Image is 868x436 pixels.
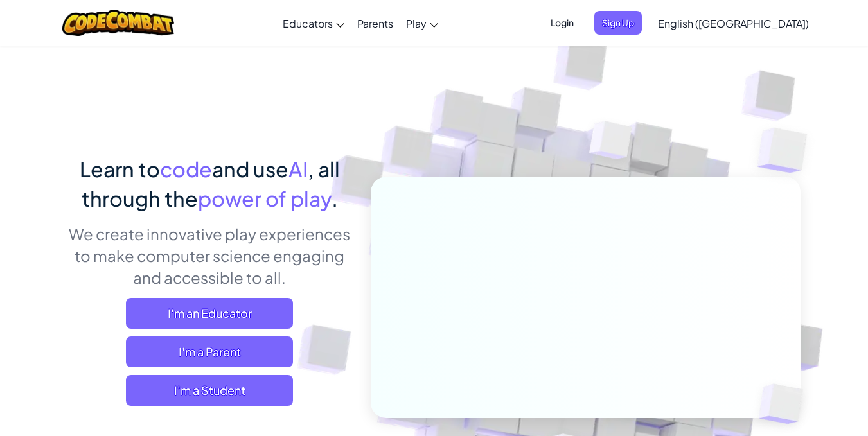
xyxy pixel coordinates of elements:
span: English ([GEOGRAPHIC_DATA]) [658,17,809,30]
button: Sign Up [594,11,642,35]
button: I'm a Student [126,375,293,406]
span: Play [406,17,427,30]
span: power of play [198,186,332,211]
a: English ([GEOGRAPHIC_DATA]) [651,6,815,40]
span: AI [288,156,308,182]
a: I'm a Parent [126,336,293,367]
a: I'm an Educator [126,298,293,329]
a: Parents [351,6,400,40]
a: Play [400,6,445,40]
span: Educators [283,17,333,30]
button: Login [543,11,581,35]
img: CodeCombat logo [62,10,175,36]
p: We create innovative play experiences to make computer science engaging and accessible to all. [68,223,351,288]
img: Overlap cubes [565,96,657,191]
a: Educators [276,6,351,40]
span: . [332,186,338,211]
img: Overlap cubes [732,96,843,205]
span: Learn to [80,156,160,182]
span: and use [212,156,288,182]
span: code [160,156,212,182]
